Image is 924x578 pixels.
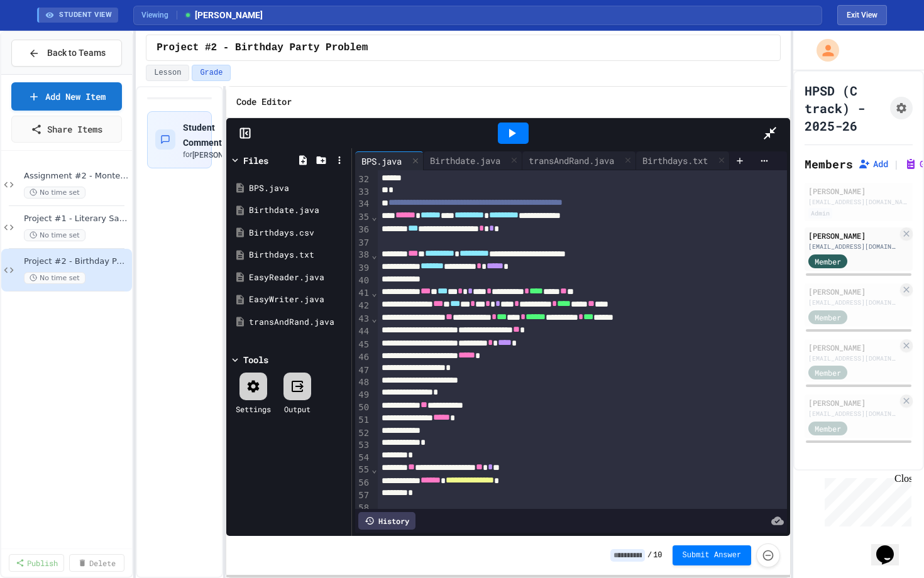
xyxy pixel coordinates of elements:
[249,249,347,261] div: Birthdays.txt
[808,409,898,418] div: [EMAIL_ADDRESS][DOMAIN_NAME]
[11,40,122,67] button: Back to Teams
[141,9,177,21] span: Viewing
[24,171,129,182] span: Assignment #2 - Monte Carlo Dice
[236,403,271,415] div: Settings
[522,151,636,170] div: transAndRand.java
[183,123,226,148] span: Student Comments
[355,464,371,476] div: 55
[355,224,371,236] div: 36
[355,339,371,351] div: 45
[24,229,85,241] span: No time set
[820,473,911,526] iframe: chat widget
[647,550,652,560] span: /
[815,367,841,378] span: Member
[371,288,377,298] span: Fold line
[371,314,377,324] span: Fold line
[249,293,347,306] div: EasyWriter.java
[355,211,371,224] div: 35
[184,9,263,22] span: [PERSON_NAME]
[249,271,347,284] div: EasyReader.java
[808,230,898,241] div: [PERSON_NAME]
[683,550,742,560] span: Submit Answer
[11,116,122,143] a: Share Items
[837,5,887,25] button: Exit student view
[355,325,371,338] div: 44
[890,97,913,119] button: Assignment Settings
[355,439,371,452] div: 53
[183,150,251,160] div: for
[858,158,888,170] button: Add
[371,250,377,260] span: Fold line
[808,397,898,408] div: [PERSON_NAME]
[355,198,371,210] div: 34
[24,272,85,284] span: No time set
[893,156,899,172] span: |
[808,342,898,353] div: [PERSON_NAME]
[355,313,371,325] div: 43
[815,423,841,434] span: Member
[522,154,620,167] div: transAndRand.java
[355,275,371,287] div: 40
[808,354,898,363] div: [EMAIL_ADDRESS][DOMAIN_NAME]
[355,427,371,440] div: 52
[815,256,841,267] span: Member
[249,227,347,239] div: Birthdays.csv
[808,197,909,207] div: [EMAIL_ADDRESS][DOMAIN_NAME]
[371,464,377,474] span: Fold line
[236,94,292,110] h6: Code Editor
[371,212,377,222] span: Fold line
[355,477,371,489] div: 56
[243,353,268,366] div: Tools
[355,389,371,401] div: 49
[24,256,129,267] span: Project #2 - Birthday Party Problem
[871,528,911,565] iframe: chat widget
[355,249,371,261] div: 38
[355,502,371,515] div: 58
[24,214,129,224] span: Project #1 - Literary Sample Analysis
[355,237,371,249] div: 37
[815,312,841,323] span: Member
[146,65,189,81] button: Lesson
[805,155,853,173] h2: Members
[355,414,371,427] div: 51
[636,154,714,167] div: Birthdays.txt
[808,208,832,219] div: Admin
[355,155,408,168] div: BPS.java
[805,82,885,134] h1: HPSD (C track) - 2025-26
[355,287,371,300] div: 41
[355,364,371,377] div: 47
[5,5,87,80] div: Chat with us now!Close
[24,187,85,199] span: No time set
[249,204,347,217] div: Birthdate.java
[424,151,522,170] div: Birthdate.java
[358,512,415,530] div: History
[808,298,898,307] div: [EMAIL_ADDRESS][DOMAIN_NAME]
[192,151,251,160] span: [PERSON_NAME]
[69,554,124,572] a: Delete
[243,154,268,167] div: Files
[355,262,371,275] div: 39
[11,82,122,111] a: Add New Item
[653,550,662,560] span: 10
[808,242,898,251] div: [EMAIL_ADDRESS][DOMAIN_NAME]
[355,489,371,502] div: 57
[157,40,368,55] span: Project #2 - Birthday Party Problem
[355,401,371,414] div: 50
[249,182,347,195] div: BPS.java
[636,151,730,170] div: Birthdays.txt
[355,173,371,186] div: 32
[355,452,371,464] div: 54
[284,403,311,415] div: Output
[673,545,752,565] button: Submit Answer
[59,10,112,21] span: STUDENT VIEW
[355,351,371,364] div: 46
[756,543,780,567] button: Force resubmission of student's answer (Admin only)
[803,36,842,65] div: My Account
[355,376,371,389] div: 48
[808,286,898,297] div: [PERSON_NAME]
[9,554,64,572] a: Publish
[355,151,424,170] div: BPS.java
[249,316,347,329] div: transAndRand.java
[808,185,909,197] div: [PERSON_NAME]
[355,186,371,199] div: 33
